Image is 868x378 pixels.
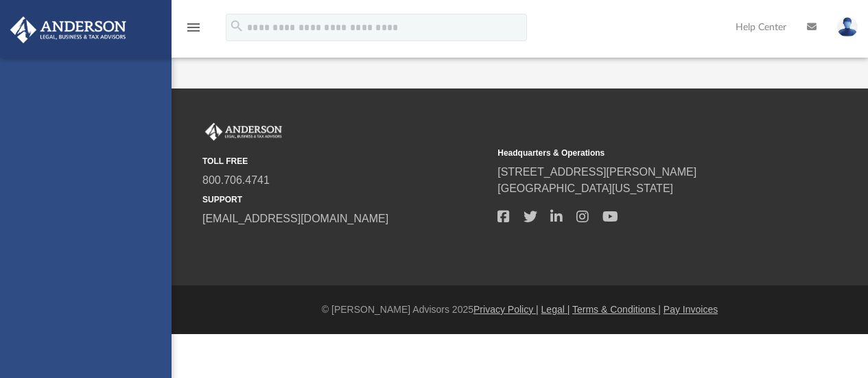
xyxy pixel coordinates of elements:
i: search [229,19,244,34]
a: Pay Invoices [664,304,718,315]
img: Anderson Advisors Platinum Portal [202,123,285,141]
a: Terms & Conditions | [572,304,661,315]
small: TOLL FREE [202,155,488,167]
a: Privacy Policy | [473,304,539,315]
a: [EMAIL_ADDRESS][DOMAIN_NAME] [202,213,388,224]
a: menu [185,26,202,36]
a: Legal | [541,304,570,315]
div: © [PERSON_NAME] Advisors 2025 [172,303,868,317]
i: menu [185,19,202,36]
a: [STREET_ADDRESS][PERSON_NAME] [497,166,696,178]
a: [GEOGRAPHIC_DATA][US_STATE] [497,182,673,194]
small: Headquarters & Operations [497,147,783,159]
img: User Pic [837,17,858,37]
small: SUPPORT [202,193,488,206]
img: Anderson Advisors Platinum Portal [6,16,130,43]
a: 800.706.4741 [202,174,270,186]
